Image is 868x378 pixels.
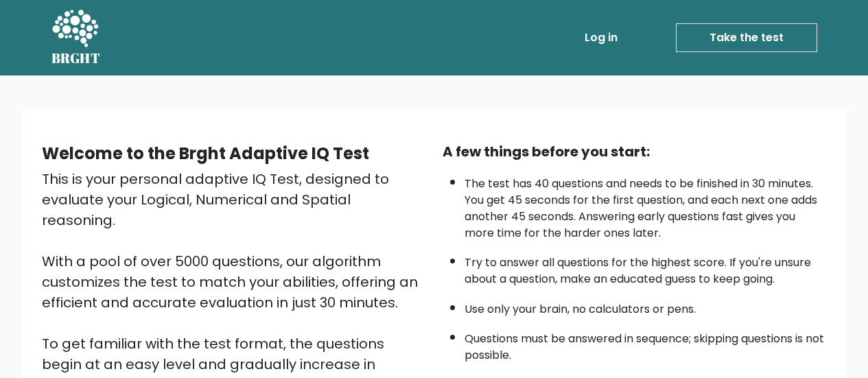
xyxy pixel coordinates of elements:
[465,324,827,364] li: Questions must be answered in sequence; skipping questions is not possible.
[51,50,101,67] h5: BRGHT
[465,169,827,241] li: The test has 40 questions and needs to be finished in 30 minutes. You get 45 seconds for the firs...
[465,248,827,287] li: Try to answer all questions for the highest score. If you're unsure about a question, make an edu...
[676,23,817,52] a: Take the test
[443,141,827,162] div: A few things before you start:
[465,294,827,318] li: Use only your brain, no calculators or pens.
[579,24,623,51] a: Log in
[42,142,369,165] b: Welcome to the Brght Adaptive IQ Test
[51,5,101,70] a: BRGHT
